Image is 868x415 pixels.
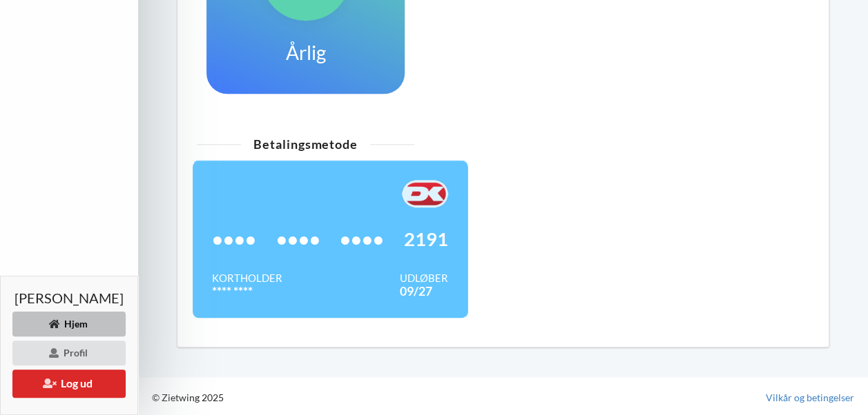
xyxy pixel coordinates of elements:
[212,232,256,246] span: ••••
[400,285,448,298] div: 09/27
[276,232,320,246] span: ••••
[197,138,414,150] div: Betalingsmetode
[12,341,126,365] div: Profil
[400,271,448,285] div: Udløber
[12,312,126,336] div: Hjem
[404,232,448,246] span: 2191
[766,391,854,405] a: Vilkår og betingelser
[286,40,326,65] h1: Årlig
[12,370,126,398] button: Log ud
[15,291,124,305] span: [PERSON_NAME]
[402,180,448,207] img: F+AAQC4Rur0ZFP9BwAAAABJRU5ErkJggg==
[212,271,282,285] div: Kortholder
[340,232,384,246] span: ••••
